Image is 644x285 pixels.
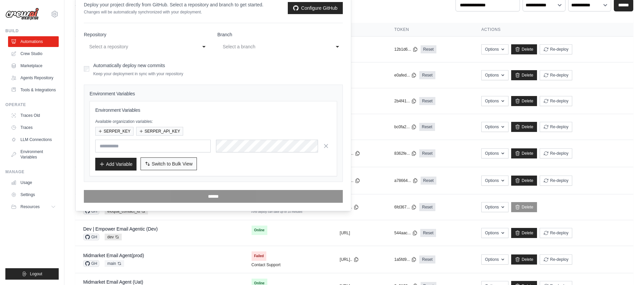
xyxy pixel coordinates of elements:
[8,36,59,47] a: Automations
[288,2,343,14] a: Configure GitHub
[511,148,537,158] a: Delete
[83,253,144,258] a: Midmarket Email Agent(prod)
[394,98,417,104] button: 2b4f41...
[394,124,417,130] button: bc0fa2...
[95,107,331,113] h3: Environment Variables
[83,279,143,285] a: Midmarket Email Agent (Uat)
[481,202,508,212] button: Options
[20,204,40,209] span: Resources
[8,48,59,59] a: Crew Studio
[84,1,263,8] p: Deploy your project directly from GitHub. Select a repository and branch to get started.
[252,251,267,261] span: Failed
[540,176,572,186] button: Re-deploy
[481,44,508,54] button: Options
[419,97,435,105] a: Reset
[394,257,417,262] button: 1a5fd9...
[540,96,572,106] button: Re-deploy
[95,158,137,171] button: Add Variable
[511,122,537,132] a: Delete
[540,148,572,158] button: Re-deploy
[5,8,39,20] img: Logo
[511,70,537,80] a: Delete
[252,262,281,268] a: Contact Support
[394,204,417,210] button: 6fd367...
[5,169,59,175] div: Manage
[540,254,572,265] button: Re-deploy
[223,43,324,51] div: Select a branch
[93,71,183,77] p: Keep your deployment in sync with your repository
[511,228,537,238] a: Delete
[511,44,537,54] a: Delete
[8,85,59,95] a: Tools & Integrations
[75,23,244,37] th: Crew
[540,44,572,54] button: Re-deploy
[217,31,343,38] label: Branch
[105,234,122,240] span: dev
[394,47,418,52] button: 12b1d6...
[252,226,267,235] span: Online
[8,189,59,200] a: Settings
[511,96,537,106] a: Delete
[8,110,59,121] a: Traces Old
[83,208,99,215] span: GH
[152,160,193,167] span: Switch to Bulk View
[84,31,209,38] label: Repository
[332,23,386,37] th: URL
[481,176,508,186] button: Options
[252,210,294,215] div: First deploy can take up to 10 minutes
[394,151,417,156] button: 8362fe...
[394,73,417,78] button: e0afed...
[481,228,508,238] button: Options
[473,23,633,37] th: Actions
[90,90,337,97] h4: Environment Variables
[8,146,59,162] a: Environment Variables
[481,148,508,158] button: Options
[95,127,133,136] button: SERPER_KEY
[5,28,59,34] div: Build
[83,226,158,232] a: Dev | Empower Email Agentic (Dev)
[83,234,99,240] span: GH
[8,73,59,83] a: Agents Repository
[95,119,331,124] p: Available organization variables:
[540,122,572,132] button: Re-deploy
[8,60,59,71] a: Marketplace
[419,203,435,211] a: Reset
[75,8,224,15] p: Manage and monitor your active crew automations from this dashboard.
[511,176,537,186] a: Delete
[8,201,59,212] button: Resources
[30,271,42,277] span: Logout
[481,122,508,132] button: Options
[511,202,537,212] a: Delete
[141,157,197,170] button: Switch to Bulk View
[481,254,508,265] button: Options
[540,228,572,238] button: Re-deploy
[419,71,435,79] a: Reset
[83,260,99,267] span: GH
[420,229,436,237] a: Reset
[8,177,59,188] a: Usage
[421,177,436,185] a: Reset
[5,268,59,280] button: Logout
[93,63,165,68] label: Automatically deploy new commits
[481,96,508,106] button: Options
[386,23,473,37] th: Token
[540,70,572,80] button: Re-deploy
[394,230,418,236] button: 544aac...
[8,122,59,133] a: Traces
[419,255,435,264] a: Reset
[105,208,148,215] span: eloqua_contact_id
[84,9,263,15] p: Changes will be automatically synchronized with your deployment.
[136,127,183,136] button: SERPER_API_KEY
[481,70,508,80] button: Options
[419,149,435,157] a: Reset
[511,254,537,265] a: Delete
[421,45,436,53] a: Reset
[89,43,191,51] div: Select a repository
[8,134,59,145] a: LLM Connections
[394,178,418,183] button: a78664...
[5,102,59,107] div: Operate
[419,123,435,131] a: Reset
[105,260,124,267] span: main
